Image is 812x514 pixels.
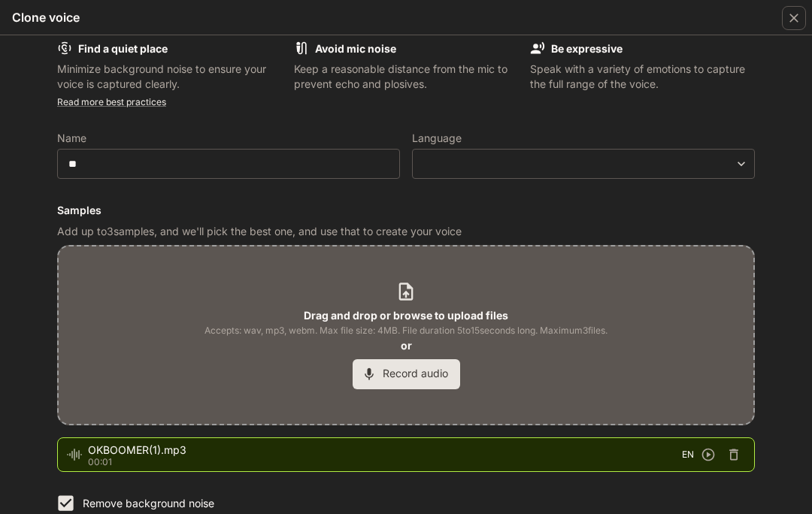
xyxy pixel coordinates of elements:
[88,458,682,467] p: 00:01
[12,9,80,26] h5: Clone voice
[205,323,607,338] span: Accepts: wav, mp3, webm. Max file size: 4MB. File duration 5 to 15 seconds long. Maximum 3 files.
[78,42,168,55] b: Find a quiet place
[88,443,682,458] span: OKBOOMER(1).mp3
[315,42,396,55] b: Avoid mic noise
[413,156,754,171] div: ​
[551,42,623,55] b: Be expressive
[57,203,755,218] h6: Samples
[412,133,462,144] p: Language
[353,359,460,389] button: Record audio
[294,62,519,92] p: Keep a reasonable distance from the mic to prevent echo and plosives.
[304,309,508,322] b: Drag and drop or browse to upload files
[401,339,412,352] b: or
[83,496,214,511] p: Remove background noise
[682,447,694,462] span: EN
[57,96,166,107] a: Read more best practices
[57,62,282,92] p: Minimize background noise to ensure your voice is captured clearly.
[530,62,755,92] p: Speak with a variety of emotions to capture the full range of the voice.
[57,133,86,144] p: Name
[57,224,755,239] p: Add up to 3 samples, and we'll pick the best one, and use that to create your voice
